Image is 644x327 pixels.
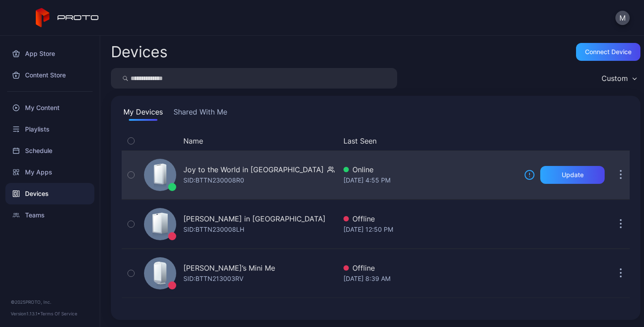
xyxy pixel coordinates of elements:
[122,106,165,121] button: My Devices
[585,48,631,55] div: Connect device
[5,161,94,183] a: My Apps
[5,64,94,86] a: Content Store
[576,43,640,61] button: Connect device
[183,263,275,273] div: [PERSON_NAME]’s Mini Me
[11,298,89,306] div: © 2025 PROTO, Inc.
[343,136,513,146] button: Last Seen
[612,136,630,146] div: Options
[562,171,584,178] div: Update
[5,140,94,161] a: Schedule
[183,273,243,284] div: SID: BTTN213003RV
[343,263,517,273] div: Offline
[343,213,517,224] div: Offline
[183,136,203,146] button: Name
[597,68,640,89] button: Custom
[540,166,605,184] button: Update
[615,11,630,25] button: M
[602,74,628,83] div: Custom
[5,204,94,226] a: Teams
[11,311,40,316] span: Version 1.13.1 •
[343,273,517,284] div: [DATE] 8:39 AM
[5,43,94,64] a: App Store
[343,224,517,235] div: [DATE] 12:50 PM
[183,164,324,175] div: Joy to the World in [GEOGRAPHIC_DATA]
[5,183,94,204] a: Devices
[5,97,94,119] a: My Content
[343,175,517,186] div: [DATE] 4:55 PM
[183,224,244,235] div: SID: BTTN230008LH
[172,106,229,121] button: Shared With Me
[521,136,601,146] div: Update Device
[183,213,326,224] div: [PERSON_NAME] in [GEOGRAPHIC_DATA]
[40,311,77,316] a: Terms Of Service
[343,164,517,175] div: Online
[5,119,94,140] a: Playlists
[111,44,168,60] h2: Devices
[183,175,244,186] div: SID: BTTN230008R0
